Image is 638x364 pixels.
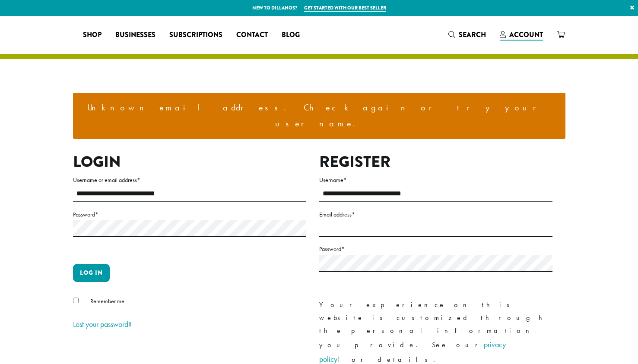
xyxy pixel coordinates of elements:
[236,30,268,41] span: Contact
[319,153,552,171] h2: Register
[80,100,559,132] li: Unknown email address. Check again or try your username.
[73,319,132,329] a: Lost your password?
[73,153,306,171] h2: Login
[115,30,156,41] span: Businesses
[83,30,102,41] span: Shop
[73,209,306,220] label: Password
[73,175,306,185] label: Username or email address
[169,30,222,41] span: Subscriptions
[73,264,110,282] button: Log in
[441,28,493,42] a: Search
[304,4,386,12] a: Get started with our best seller
[319,209,552,220] label: Email address
[509,30,543,40] span: Account
[319,339,506,364] a: privacy policy
[459,30,486,40] span: Search
[90,297,124,305] span: Remember me
[76,28,108,42] a: Shop
[319,244,552,254] label: Password
[282,30,300,41] span: Blog
[319,175,552,185] label: Username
